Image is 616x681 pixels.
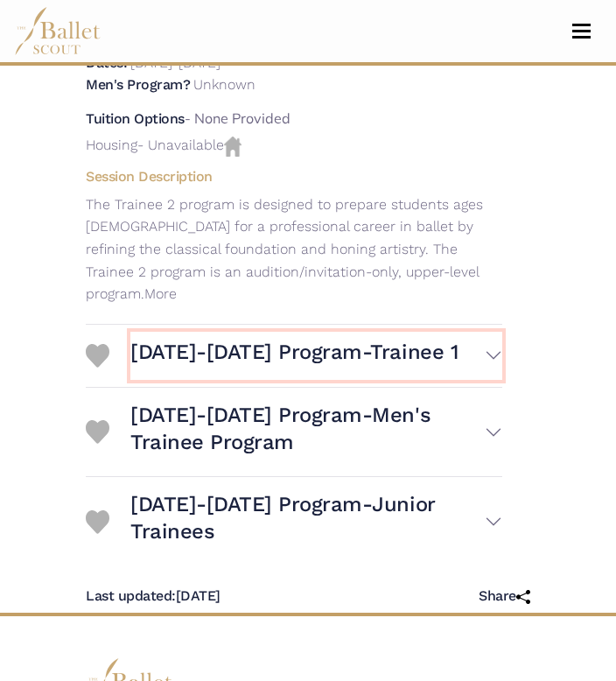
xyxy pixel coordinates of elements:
div: - None Provided [86,108,502,130]
img: Heart [86,344,109,368]
h5: Men's Program? [86,76,190,93]
p: The Trainee 2 program is designed to prepare students ages [DEMOGRAPHIC_DATA] for a professional ... [72,193,516,305]
h5: Share [479,587,530,606]
img: Heart [86,510,109,534]
h5: Dates: [86,54,127,71]
img: Housing Unvailable [224,137,241,156]
button: [DATE]-[DATE] Program-Trainee 1 [130,332,502,380]
h3: [DATE]-[DATE] Program-Trainee 1 [130,339,458,366]
span: Housing [86,137,137,153]
h5: Tuition Options [86,110,185,127]
button: [DATE]-[DATE] Program-Men's Trainee Program [130,395,502,470]
h3: [DATE]-[DATE] Program-Men's Trainee Program [130,402,485,456]
p: - Unavailable [86,134,502,157]
button: [DATE]-[DATE] Program-Junior Trainees [130,484,502,559]
p: Unknown [193,76,255,93]
img: Heart [86,420,109,444]
h5: Session Description [72,168,516,186]
p: [DATE]-[DATE] [130,54,220,71]
span: Last updated: [86,587,176,604]
button: Toggle navigation [561,23,602,39]
h5: [DATE] [86,587,220,606]
h3: [DATE]-[DATE] Program-Junior Trainees [130,491,485,545]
